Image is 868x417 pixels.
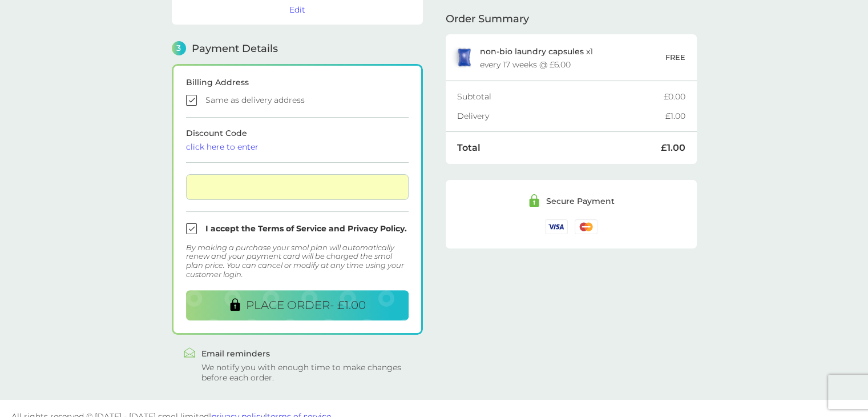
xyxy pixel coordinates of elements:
div: Billing Address [186,78,409,86]
div: Subtotal [457,93,664,101]
div: every 17 weeks @ £6.00 [480,61,571,69]
button: Edit [289,5,305,15]
span: non-bio laundry capsules [480,46,584,57]
div: £0.00 [664,93,685,101]
span: Discount Code [186,128,409,151]
div: Total [457,143,661,153]
span: Payment Details [192,43,278,54]
div: click here to enter [186,143,409,151]
div: Email reminders [201,350,411,358]
div: We notify you with enough time to make changes before each order. [201,362,411,383]
iframe: Secure card payment input frame [191,182,404,192]
button: PLACE ORDER- £1.00 [186,290,409,320]
span: 3 [172,41,186,55]
img: /assets/icons/cards/mastercard.svg [575,219,597,234]
span: PLACE ORDER - £1.00 [246,298,366,312]
p: FREE [665,51,685,63]
div: By making a purchase your smol plan will automatically renew and your payment card will be charge... [186,243,409,279]
div: £1.00 [665,112,685,120]
div: Delivery [457,112,665,120]
div: Secure Payment [546,197,615,205]
img: /assets/icons/cards/visa.svg [545,219,568,234]
span: Order Summary [446,14,529,24]
p: x 1 [480,47,593,56]
div: £1.00 [661,143,685,153]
